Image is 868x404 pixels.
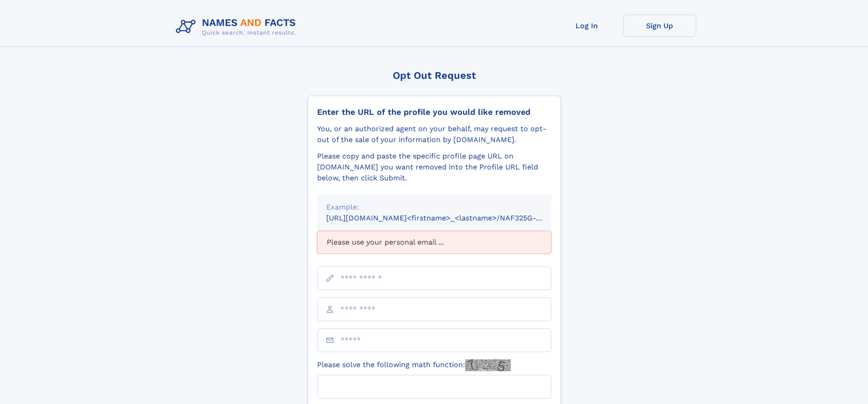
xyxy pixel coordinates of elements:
div: Please use your personal email ... [317,231,551,254]
div: Please copy and paste the specific profile page URL on [DOMAIN_NAME] you want removed into the Pr... [317,151,551,184]
a: Sign Up [623,15,696,37]
div: Example: [326,202,542,213]
img: Logo Names and Facts [172,15,303,39]
label: Please solve the following math function: [317,359,511,371]
small: [URL][DOMAIN_NAME]<firstname>_<lastname>/NAF325G-xxxxxxxx [326,214,569,222]
div: You, or an authorized agent on your behalf, may request to opt-out of the sale of your informatio... [317,123,551,145]
div: Enter the URL of the profile you would like removed [317,107,551,117]
a: Log In [550,15,623,37]
div: Opt Out Request [308,70,561,81]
